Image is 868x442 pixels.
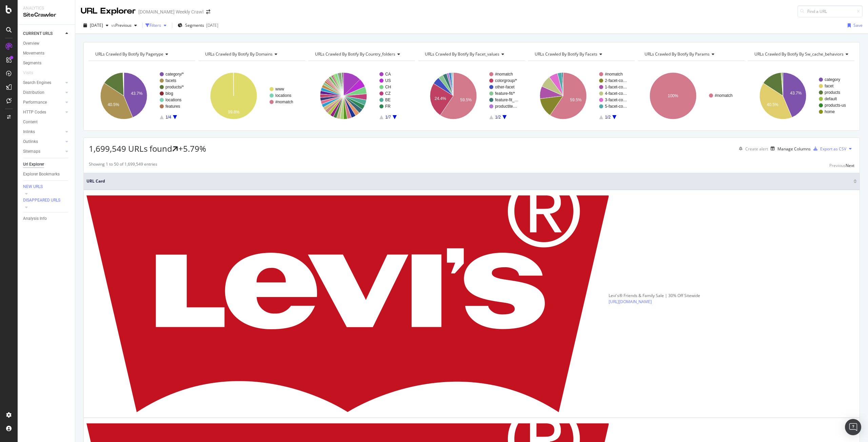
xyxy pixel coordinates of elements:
text: #nomatch [715,93,733,98]
div: Content [23,119,38,126]
text: 1/2 [605,115,611,120]
button: Previous [829,161,846,169]
div: Visits [23,69,33,77]
img: main image [86,195,609,412]
text: #nomatch [605,72,623,77]
a: Explorer Bookmarks [23,171,70,178]
text: products-us [825,103,846,108]
button: Create alert [736,143,768,154]
text: products/* [165,85,184,89]
a: Segments [23,60,70,67]
svg: A chart. [199,66,304,125]
a: HTTP Codes [23,109,63,116]
a: [URL][DOMAIN_NAME] [609,299,652,304]
svg: A chart. [418,66,524,125]
text: CH [385,85,391,89]
text: home [825,109,835,114]
div: Previous [829,163,846,168]
text: BE [385,98,391,102]
div: Segments [23,60,41,67]
div: +5.79% [178,143,206,154]
text: products [825,90,840,95]
div: URL Explorer [81,5,136,17]
h4: URLs Crawled By Botify By sw_cache_behaviors [753,49,854,60]
div: arrow-right-arrow-left [206,9,210,14]
a: Overview [23,40,70,47]
svg: A chart. [309,66,414,125]
text: 59.5% [460,98,472,102]
text: 1/7 [385,115,391,120]
h4: URLs Crawled By Botify By country_folders [314,49,409,60]
span: Previous [115,22,132,28]
a: CURRENT URLS [23,30,63,37]
text: feature-fit_… [495,98,518,102]
div: [DOMAIN_NAME] Weekly Crawl [138,8,203,15]
a: Search Engines [23,79,63,86]
div: Distribution [23,89,44,96]
button: [DATE] [81,20,111,31]
div: Inlinks [23,128,35,135]
div: CURRENT URLS [23,30,53,37]
span: URLs Crawled By Botify By pagetype [95,51,163,57]
text: 5-facet-co… [605,104,627,109]
div: Url Explorer [23,161,44,168]
text: 59.5% [570,98,581,102]
text: 4-facet-co… [605,91,627,96]
text: CA [385,72,391,77]
div: Next [846,163,854,168]
button: Segments[DATE] [175,20,221,31]
div: Analysis Info [23,215,47,222]
text: 3-facet-co… [605,98,627,102]
svg: A chart. [748,66,854,125]
text: productite… [495,104,517,109]
div: Explorer Bookmarks [23,171,60,178]
button: Manage Columns [768,145,811,153]
a: NEW URLS [23,184,70,190]
span: URLs Crawled By Botify By domains [205,51,273,57]
div: Save [853,22,863,28]
a: Outlinks [23,138,63,145]
a: Visits [23,69,40,77]
h4: URLs Crawled By Botify By facets [533,49,629,60]
span: Segments [185,22,204,28]
text: category [825,77,840,82]
span: 1,699,549 URLs found [89,143,172,154]
text: CZ [385,91,391,96]
text: 24.4% [435,96,446,101]
text: #nomatch [275,100,293,104]
a: Distribution [23,89,63,96]
text: locations [275,93,291,98]
span: URLs Crawled By Botify By sw_cache_behaviors [754,51,844,57]
div: Movements [23,50,44,57]
div: Overview [23,40,39,47]
div: Filters [150,22,161,28]
a: Inlinks [23,128,63,135]
text: facet [825,84,834,88]
text: www [275,87,284,91]
a: Movements [23,50,70,57]
text: 1/4 [165,115,171,120]
text: other-facet [495,85,515,89]
text: features [165,104,180,109]
button: Next [846,161,854,169]
text: 99.8% [228,110,239,114]
div: Search Engines [23,79,51,86]
input: Find a URL [797,5,863,17]
h4: URLs Crawled By Botify By params [643,49,738,60]
text: blog [165,91,173,96]
span: URLs Crawled By Botify By facet_values [425,51,499,57]
svg: A chart. [638,66,744,125]
text: category/* [165,72,184,77]
div: Levi's® Friends & Family Sale | 30% Off Sitewide [609,293,700,299]
div: A chart. [528,66,634,125]
text: default [825,97,837,101]
div: [DATE] [206,22,218,28]
text: locations [165,98,181,102]
span: vs [111,22,115,28]
text: #nomatch [495,72,513,77]
div: Create alert [745,146,768,152]
div: Export as CSV [820,146,846,152]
